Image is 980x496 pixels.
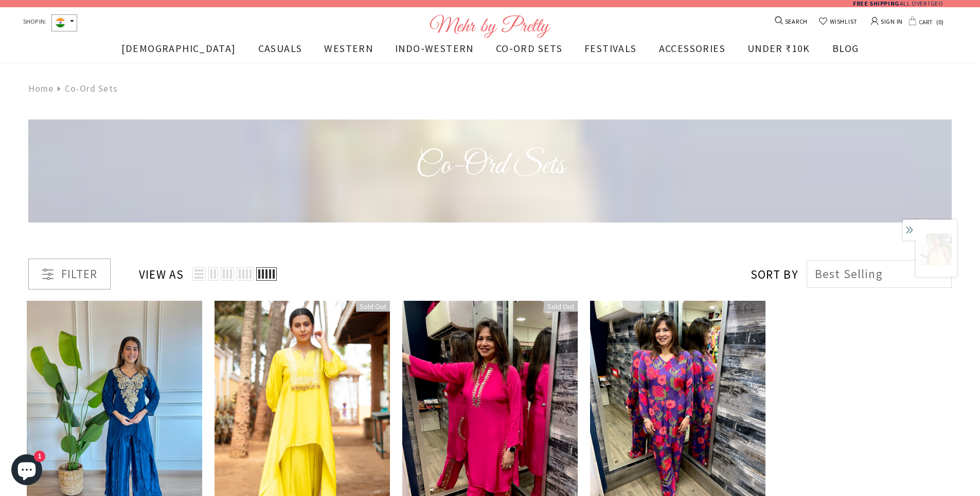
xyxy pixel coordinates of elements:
span: FESTIVALS [584,42,637,55]
a: CART 0 [908,15,946,28]
span: SHOP IN: [23,14,46,31]
a: CO-ORD SETS [496,40,562,62]
a: SEARCH [776,16,808,27]
div: Filter [28,259,111,289]
a: CASUALS [258,40,302,62]
span: CART [917,15,934,28]
span: BLOG [832,42,859,55]
a: FESTIVALS [584,40,637,62]
a: WISHLIST [818,16,858,27]
span: CASUALS [258,42,302,55]
inbox-online-store-chat: Shopify online store chat [8,454,45,488]
img: Logo Footer [430,14,550,38]
span: INDO-WESTERN [395,42,474,55]
span: 0 [934,15,946,28]
label: Sort by [751,269,798,280]
img: Co-Ord Sets [28,119,952,223]
a: [DEMOGRAPHIC_DATA] [121,40,236,62]
span: Best Selling [815,268,934,280]
a: BLOG [832,40,859,62]
span: SIGN IN [879,14,903,27]
a: Co-Ord Sets [65,82,118,94]
span: CO-ORD SETS [496,42,562,55]
span: [DEMOGRAPHIC_DATA] [121,42,236,55]
a: WESTERN [324,40,373,62]
a: INDO-WESTERN [395,40,474,62]
span: SEARCH [784,16,808,27]
span: UNDER ₹10K [747,42,810,55]
span: Co-Ord Sets [416,146,565,186]
a: SIGN IN [871,13,903,29]
a: Home [28,82,54,95]
span: WISHLIST [828,16,858,27]
a: UNDER ₹10K [747,40,810,62]
img: 8_x300.png [920,233,952,265]
span: WESTERN [324,42,373,55]
span: ACCESSORIES [659,42,725,55]
a: ACCESSORIES [659,40,725,62]
label: View as [139,269,184,280]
